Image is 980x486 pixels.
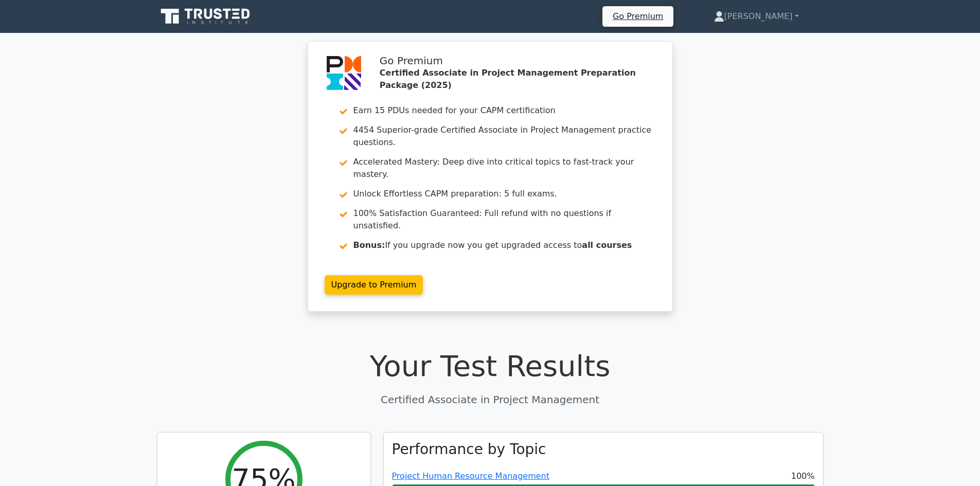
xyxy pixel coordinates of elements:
[607,9,669,23] a: Go Premium
[791,470,815,482] span: 100%
[392,471,549,481] a: Project Human Resource Management
[392,441,546,458] h3: Performance by Topic
[157,392,824,407] p: Certified Associate in Project Management
[689,6,824,27] a: [PERSON_NAME]
[157,349,824,383] h1: Your Test Results
[325,275,423,295] a: Upgrade to Premium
